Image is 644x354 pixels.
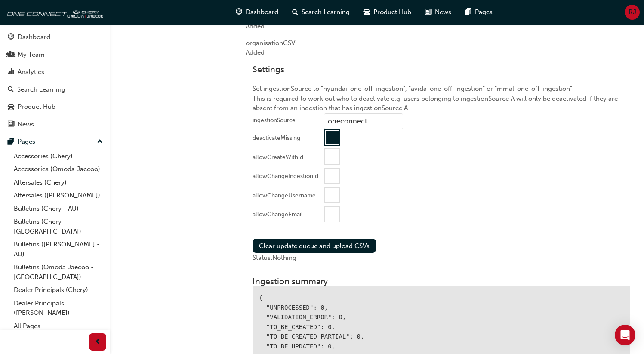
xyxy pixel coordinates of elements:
[3,64,106,80] a: Analytics
[8,138,14,146] span: pages-icon
[8,86,14,94] span: search-icon
[615,325,635,345] div: Open Intercom Messenger
[97,136,103,148] span: up-icon
[8,34,14,41] span: guage-icon
[8,121,14,129] span: news-icon
[18,102,55,112] div: Product Hub
[10,202,106,215] a: Bulletins (Chery - AU)
[302,7,350,17] span: Search Learning
[253,253,630,263] div: Status: Nothing
[10,176,106,189] a: Aftersales (Chery)
[324,113,403,129] input: ingestionSource
[253,153,303,162] div: allowCreateWithId
[18,67,44,77] div: Analytics
[17,85,65,95] div: Search Learning
[3,117,106,132] a: News
[465,7,471,18] span: pages-icon
[3,28,106,134] button: DashboardMy TeamAnalyticsSearch LearningProduct HubNews
[285,3,357,21] a: search-iconSearch Learning
[253,210,303,219] div: allowChangeEmail
[253,191,316,200] div: allowChangeUsername
[3,29,106,45] a: Dashboard
[8,51,14,59] span: people-icon
[3,47,106,63] a: My Team
[8,103,14,111] span: car-icon
[629,7,636,17] span: RJ
[95,337,101,348] span: prev-icon
[10,297,106,320] a: Dealer Principals ([PERSON_NAME])
[10,261,106,283] a: Bulletins (Omoda Jaecoo - [GEOGRAPHIC_DATA])
[18,137,35,147] div: Pages
[253,65,630,74] h3: Settings
[10,283,106,297] a: Dealer Principals (Chery)
[364,7,370,18] span: car-icon
[10,215,106,238] a: Bulletins (Chery - [GEOGRAPHIC_DATA])
[625,5,640,20] button: RJ
[246,48,637,58] div: Added
[10,189,106,202] a: Aftersales ([PERSON_NAME])
[236,7,242,18] span: guage-icon
[246,7,278,17] span: Dashboard
[18,50,45,60] div: My Team
[229,3,285,21] a: guage-iconDashboard
[253,277,630,286] h3: Ingestion summary
[246,22,637,31] div: Added
[253,172,318,181] div: allowChangeIngestionId
[3,134,106,150] button: Pages
[4,3,103,21] img: oneconnect
[292,7,298,18] span: search-icon
[425,7,431,18] span: news-icon
[253,116,296,125] div: ingestionSource
[253,239,376,253] button: Clear update queue and upload CSVs
[10,238,106,261] a: Bulletins ([PERSON_NAME] - AU)
[475,7,493,17] span: Pages
[373,7,411,17] span: Product Hub
[357,3,418,21] a: car-iconProduct Hub
[10,163,106,176] a: Accessories (Omoda Jaecoo)
[8,68,14,76] span: chart-icon
[18,120,34,129] div: News
[418,3,458,21] a: news-iconNews
[3,99,106,115] a: Product Hub
[10,320,106,333] a: All Pages
[18,32,50,42] div: Dashboard
[435,7,451,17] span: News
[246,31,637,58] div: organisation CSV
[3,82,106,98] a: Search Learning
[10,150,106,163] a: Accessories (Chery)
[458,3,499,21] a: pages-iconPages
[246,58,637,232] div: Set ingestionSource to "hyundai-one-off-ingestion", "avida-one-off-ingestion" or "mmal-one-off-in...
[253,134,300,142] div: deactivateMissing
